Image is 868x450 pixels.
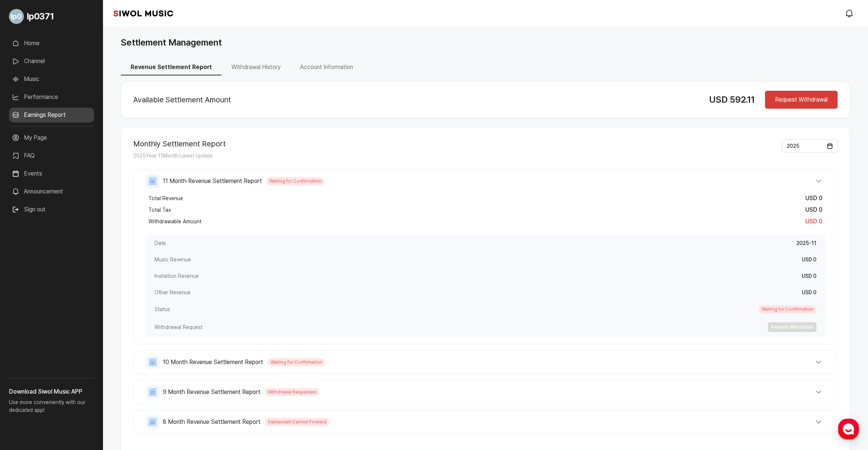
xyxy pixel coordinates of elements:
[787,143,799,149] span: 2025
[290,60,363,75] button: Account Information
[49,237,96,255] a: Messages
[9,148,94,163] a: FAQ
[121,60,222,75] button: Revenue Settlement Report
[154,256,191,263] span: Music Revenue
[805,195,822,202] span: USD 0
[133,95,697,104] h2: Available Settlement Amount
[149,206,171,214] span: Total Tax
[805,218,822,225] span: USD 0
[163,388,260,397] span: 9 Month Revenue Settlement Report
[268,358,325,366] span: Waiting for Confirmation
[9,90,94,105] a: Performance
[154,305,170,313] span: Status
[796,239,817,247] div: 2025-11
[146,415,825,429] button: 8 Month Revenue Settlement Report Settlement Carried Forward
[9,54,94,69] a: Channel
[266,177,324,185] span: Waiting for Confirmation
[9,108,94,122] a: Earnings Report
[222,63,290,71] a: Withdrawal History
[802,257,817,263] span: USD 0
[163,418,260,426] span: 8 Month Revenue Settlement Report
[96,237,143,255] a: Settings
[843,6,858,21] a: modal.notifications
[133,153,213,159] span: 2025 Year 11 Month Latest Update
[154,289,191,296] span: Other Revenue
[9,36,94,51] a: Home
[9,166,94,181] a: Events
[133,139,226,148] h2: Monthly Settlement Report
[9,6,94,27] a: Go to My Profile
[149,195,183,202] span: Total Revenue
[782,139,838,153] button: 2025
[802,289,817,295] span: USD 0
[802,273,817,279] span: USD 0
[9,396,94,420] p: Use more conveniently with our dedicated app!
[163,358,263,367] span: 10 Month Revenue Settlement Report
[9,130,94,145] a: My Page
[709,94,755,105] span: USD 592.11
[759,305,817,313] span: Waiting for Confirmation
[290,63,363,71] a: Account Information
[9,72,94,87] a: Music
[110,248,129,254] span: Settings
[154,272,199,280] span: Invitation Revenue
[146,174,825,188] button: 11 Month Revenue Settlement Report Waiting for Confirmation
[9,184,94,199] a: Announcement
[121,63,222,71] a: Revenue Settlement Report
[154,323,203,331] span: Withdrawal Request
[163,177,262,186] span: 11 Month Revenue Settlement Report
[222,60,290,75] button: Withdrawal History
[154,239,166,247] span: Date
[149,218,202,225] span: Withdrawable Amount
[121,36,222,49] h1: Settlement Management
[19,248,32,254] span: Home
[146,355,825,369] button: 10 Month Revenue Settlement Report Waiting for Confirmation
[2,237,49,255] a: Home
[62,248,84,254] span: Messages
[765,91,838,109] button: Request Withdrawal
[146,385,825,399] button: 9 Month Revenue Settlement Report Withdrawal Requested
[265,388,319,396] span: Withdrawal Requested
[805,206,822,213] span: USD 0
[9,387,94,396] h3: Download Siwol Music APP
[265,418,330,426] span: Settlement Carried Forward
[27,10,54,23] span: lp0371
[9,202,49,217] button: Sign out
